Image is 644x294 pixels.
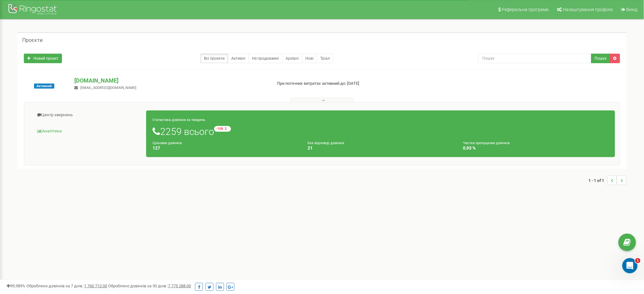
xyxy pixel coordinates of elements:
a: Активні [228,54,249,63]
small: Статистика дзвінків за тиждень [153,118,205,122]
a: Аналiтика [29,124,146,139]
small: Цільових дзвінків [153,141,182,145]
span: Реферальна програма [502,7,549,12]
small: Без відповіді дзвінків [308,141,344,145]
span: Вихід [627,7,638,12]
a: Не продовжені [248,54,282,63]
h4: 21 [308,146,454,150]
a: Центр звернень [29,107,146,123]
input: Пошук [478,54,592,63]
u: 7 775 288,00 [168,284,191,288]
span: Оброблено дзвінків за 7 днів : [26,284,107,288]
a: Тріал [317,54,333,63]
small: -108 [214,126,231,132]
h4: 127 [153,146,298,150]
a: Архівні [282,54,302,63]
p: [DOMAIN_NAME] [74,77,267,85]
span: 1 [635,258,641,263]
p: При поточних витратах активний до: [DATE] [277,81,419,87]
a: Всі проєкти [200,54,228,63]
span: Активний [34,84,54,89]
nav: ... [589,169,627,191]
u: 1 760 712,00 [84,284,107,288]
span: [EMAIL_ADDRESS][DOMAIN_NAME] [80,86,136,90]
h5: Проєкти [22,37,43,43]
span: 1 - 1 of 1 [589,176,607,185]
small: Частка пропущених дзвінків [463,141,510,145]
span: Налаштування профілю [563,7,613,12]
h1: 2259 всього [153,126,609,137]
span: 99,989% [6,284,25,288]
a: Новий проєкт [24,54,62,63]
span: Оброблено дзвінків за 30 днів : [108,284,191,288]
a: Нові [302,54,317,63]
iframe: Intercom live chat [622,258,638,273]
h4: 0,93 % [463,146,609,150]
button: Пошук [591,54,610,63]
